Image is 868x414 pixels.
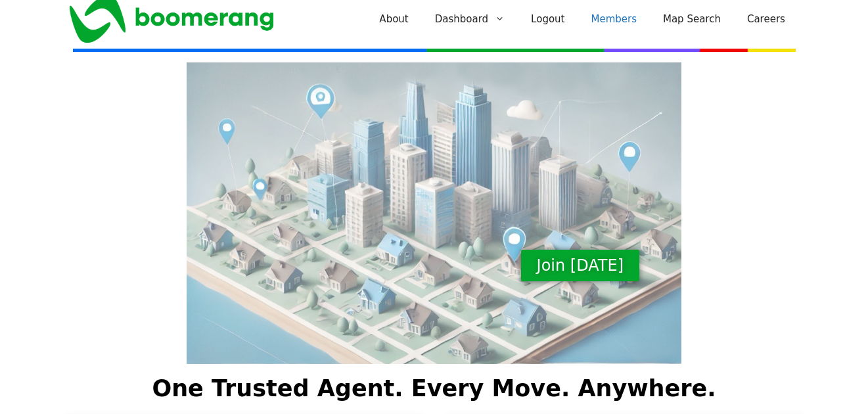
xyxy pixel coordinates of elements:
h2: One Trusted Agent. Every Move. Anywhere. [60,377,809,400]
img: Boomerang Realty Network city graphic [187,62,681,363]
a: Join [DATE] [521,250,639,281]
span: Join [DATE] [537,258,624,273]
